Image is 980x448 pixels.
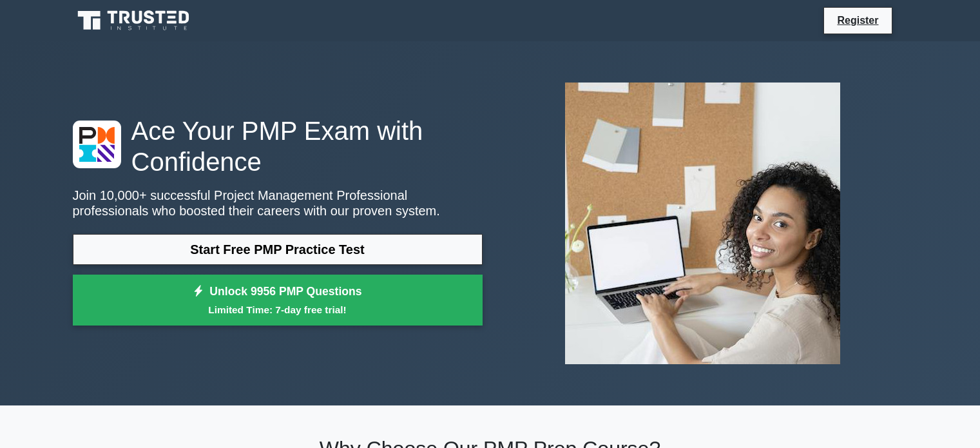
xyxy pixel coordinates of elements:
[73,188,483,219] p: Join 10,000+ successful Project Management Professional professionals who boosted their careers w...
[73,275,483,326] a: Unlock 9956 PMP QuestionsLimited Time: 7-day free trial!
[73,115,483,177] h1: Ace Your PMP Exam with Confidence
[89,302,466,317] small: Limited Time: 7-day free trial!
[73,234,483,265] a: Start Free PMP Practice Test
[829,12,886,28] a: Register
